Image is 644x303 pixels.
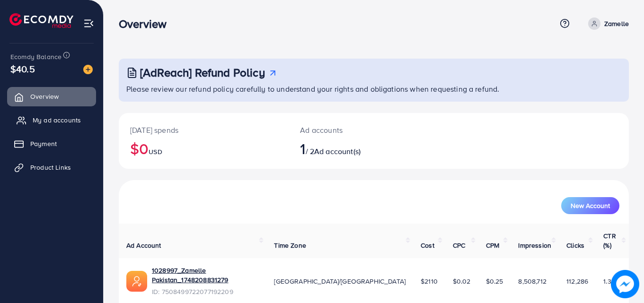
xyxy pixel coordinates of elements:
[33,115,81,125] span: My ad accounts
[561,197,619,214] button: New Account
[119,17,174,31] h3: Overview
[126,83,623,95] p: Please review our refund policy carefully to understand your rights and obligations when requesti...
[7,158,96,177] a: Product Links
[566,241,584,250] span: Clicks
[149,147,162,156] span: USD
[300,124,405,136] p: Ad accounts
[603,231,616,250] span: CTR (%)
[421,277,438,286] span: $2110
[30,139,57,148] span: Payment
[7,111,96,130] a: My ad accounts
[300,139,405,157] h2: / 2
[274,277,406,286] span: [GEOGRAPHIC_DATA]/[GEOGRAPHIC_DATA]
[571,202,610,209] span: New Account
[603,277,615,286] span: 1.32
[584,17,629,30] a: Zamelle
[518,241,551,250] span: Impression
[30,163,71,172] span: Product Links
[274,241,306,250] span: Time Zone
[83,65,93,74] img: image
[83,18,94,29] img: menu
[314,146,361,156] span: Ad account(s)
[566,277,588,286] span: 112,286
[612,271,638,297] img: image
[7,134,96,153] a: Payment
[130,124,277,136] p: [DATE] spends
[9,13,73,28] img: logo
[126,241,161,250] span: Ad Account
[300,138,305,159] span: 1
[604,18,629,29] p: Zamelle
[10,52,62,61] span: Ecomdy Balance
[152,287,259,296] span: ID: 7508499722077192209
[7,87,96,106] a: Overview
[486,241,499,250] span: CPM
[30,92,59,101] span: Overview
[453,241,465,250] span: CPC
[421,241,434,250] span: Cost
[126,271,147,292] img: ic-ads-acc.e4c84228.svg
[10,62,35,76] span: $40.5
[130,139,277,157] h2: $0
[152,266,259,285] a: 1028997_Zamelle Pakistan_1748208831279
[453,277,471,286] span: $0.02
[140,66,265,79] h3: [AdReach] Refund Policy
[486,277,503,286] span: $0.25
[518,277,546,286] span: 8,508,712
